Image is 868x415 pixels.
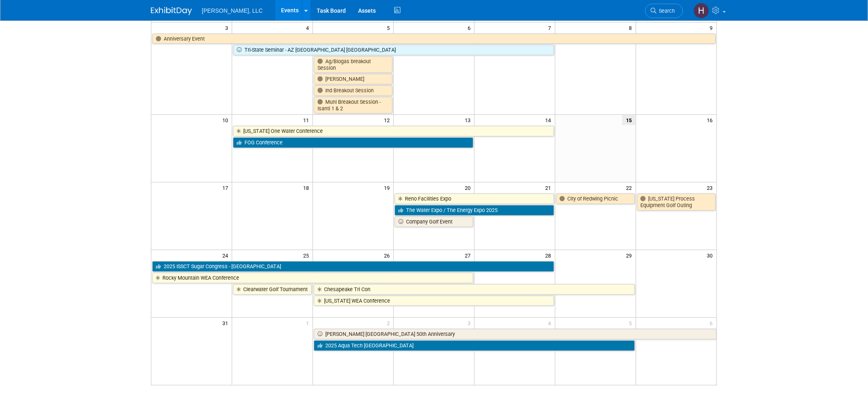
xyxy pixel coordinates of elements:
a: 2025 Aqua Tech [GEOGRAPHIC_DATA] [314,340,635,351]
span: 30 [706,250,717,260]
span: 25 [302,250,313,260]
span: 27 [464,250,474,260]
span: [PERSON_NAME], LLC [202,7,263,14]
span: 5 [628,318,636,328]
a: Chesapeake Tri Con [314,284,635,295]
span: Search [656,8,675,14]
a: Reno Facilities Expo [395,194,554,204]
span: 2 [386,318,393,328]
a: Search [645,4,683,18]
a: [US_STATE] One Water Conference [233,126,554,137]
span: 29 [626,250,636,260]
span: 28 [545,250,555,260]
span: 22 [626,182,636,193]
a: Rocky Mountain WEA Conference [152,273,473,283]
span: 14 [545,115,555,125]
span: 13 [464,115,474,125]
a: [US_STATE] WEA Conference [314,296,554,306]
span: 3 [467,318,474,328]
span: 23 [706,182,717,193]
span: 1 [305,318,313,328]
a: Ind Breakout Session [314,85,393,96]
a: The Water Expo / The Energy Expo 2025 [395,205,554,216]
span: 5 [386,23,393,33]
span: 17 [222,182,232,193]
span: 16 [706,115,717,125]
span: 15 [622,115,636,125]
span: 19 [383,182,393,193]
a: 2025 ISSCT Sugar Congress - [GEOGRAPHIC_DATA] [152,261,554,272]
span: 7 [548,23,555,33]
img: Hannah Mulholland [694,3,709,18]
a: Tri-State Seminar - AZ [GEOGRAPHIC_DATA] [GEOGRAPHIC_DATA] [233,45,554,55]
span: 26 [383,250,393,260]
span: 3 [224,23,232,33]
img: ExhibitDay [151,7,192,15]
span: 8 [628,23,636,33]
a: [US_STATE] Process Equipment Golf Outing [637,194,716,210]
span: 18 [302,182,313,193]
a: [PERSON_NAME] [314,74,393,84]
span: 21 [545,182,555,193]
a: Anniversary Event [152,34,716,44]
span: 24 [222,250,232,260]
span: 4 [548,318,555,328]
span: 11 [302,115,313,125]
span: 6 [467,23,474,33]
span: 12 [383,115,393,125]
a: [PERSON_NAME] [GEOGRAPHIC_DATA] 50th Anniversary [314,329,717,340]
a: FOG Conference [233,137,473,148]
a: Company Golf Event [395,217,473,227]
a: Muni Breakout Session - Isanti 1 & 2 [314,97,393,114]
span: 9 [709,23,717,33]
span: 10 [222,115,232,125]
a: City of Redwing Picnic [556,194,635,204]
a: Clearwater Golf Tournament [233,284,312,295]
span: 31 [222,318,232,328]
a: Ag/Biogas breakout Session [314,56,393,73]
span: 6 [709,318,717,328]
span: 4 [305,23,313,33]
span: 20 [464,182,474,193]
